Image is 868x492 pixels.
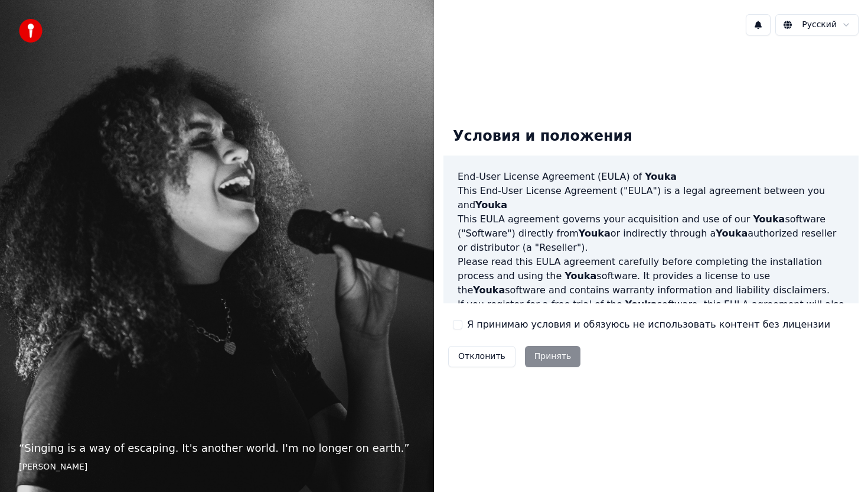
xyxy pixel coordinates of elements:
p: “ Singing is a way of escaping. It's another world. I'm no longer on earth. ” [19,440,415,457]
p: If you register for a free trial of the software, this EULA agreement will also govern that trial... [458,297,844,354]
span: Youka [564,270,596,281]
p: This End-User License Agreement ("EULA") is a legal agreement between you and [458,184,844,212]
span: Youka [645,171,677,182]
img: youka [19,19,43,43]
h3: End-User License Agreement (EULA) of [458,170,844,184]
span: Youka [716,228,748,239]
footer: [PERSON_NAME] [19,461,415,473]
span: Youka [473,284,505,296]
label: Я принимаю условия и обязуюсь не использовать контент без лицензии [467,318,830,332]
p: This EULA agreement governs your acquisition and use of our software ("Software") directly from o... [458,212,844,255]
span: Youka [475,199,507,211]
span: Youka [579,228,611,239]
div: Условия и положения [443,118,642,156]
button: Отклонить [448,346,515,367]
p: Please read this EULA agreement carefully before completing the installation process and using th... [458,255,844,297]
span: Youka [753,213,785,225]
span: Youka [625,299,657,310]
